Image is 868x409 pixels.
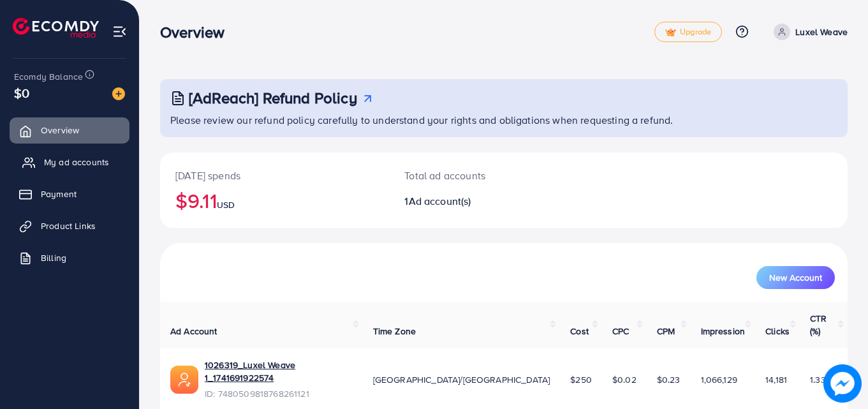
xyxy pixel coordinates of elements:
[701,325,746,338] span: Impression
[810,373,826,386] span: 1.33
[205,359,353,385] a: 1026319_Luxel Weave 1_1741691922574
[570,325,589,338] span: Cost
[41,188,77,200] span: Payment
[769,24,848,40] a: Luxel Weave
[756,266,835,289] button: New Account
[217,198,235,211] span: USD
[10,213,129,239] a: Product Links
[205,387,353,400] span: ID: 7480509818768261121
[701,373,737,386] span: 1,066,129
[175,168,374,183] p: [DATE] spends
[41,124,79,137] span: Overview
[10,181,129,207] a: Payment
[409,194,471,208] span: Ad account(s)
[769,273,822,282] span: New Account
[765,373,787,386] span: 14,181
[175,188,374,212] h2: $9.11
[10,149,129,175] a: My ad accounts
[657,325,675,338] span: CPM
[570,373,592,386] span: $250
[665,27,711,37] span: Upgrade
[823,364,862,403] img: image
[170,366,198,394] img: ic-ads-acc.e4c84228.svg
[404,168,546,183] p: Total ad accounts
[44,156,109,168] span: My ad accounts
[170,325,217,338] span: Ad Account
[14,70,83,83] span: Ecomdy Balance
[665,28,676,37] img: tick
[795,24,848,40] p: Luxel Weave
[41,219,96,232] span: Product Links
[765,325,790,338] span: Clicks
[404,195,546,207] h2: 1
[160,23,235,41] h3: Overview
[170,112,840,128] p: Please review our refund policy carefully to understand your rights and obligations when requesti...
[112,24,127,39] img: menu
[10,245,129,271] a: Billing
[373,325,416,338] span: Time Zone
[189,89,357,107] h3: [AdReach] Refund Policy
[10,117,129,143] a: Overview
[612,325,629,338] span: CPC
[13,18,99,38] img: logo
[612,373,636,386] span: $0.02
[810,312,827,338] span: CTR (%)
[14,84,29,102] span: $0
[654,22,722,42] a: tickUpgrade
[112,87,125,100] img: image
[657,373,680,386] span: $0.23
[41,251,66,264] span: Billing
[373,373,550,386] span: [GEOGRAPHIC_DATA]/[GEOGRAPHIC_DATA]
